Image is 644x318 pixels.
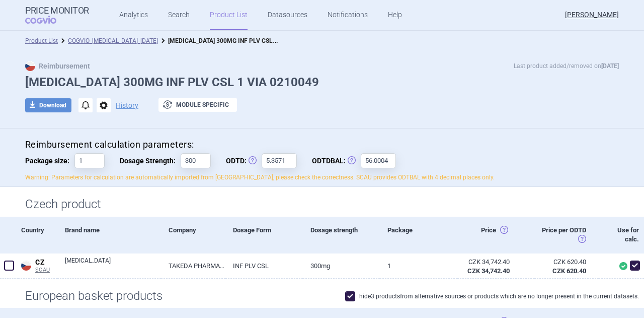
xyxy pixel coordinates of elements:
[25,197,619,212] h1: Czech product
[116,102,138,109] button: History
[225,217,303,253] div: Dosage Form
[380,253,457,278] a: 1
[345,291,639,301] label: hide 3 products from alternative sources or products which are no longer present in the current d...
[25,37,58,44] a: Product List
[25,289,619,303] h1: European basket products
[542,258,586,267] div: CZK 620.40
[262,153,297,168] input: ODTD:
[120,153,181,168] span: Dosage Strength:
[68,37,158,44] a: COGVIO_[MEDICAL_DATA]_[DATE]
[599,217,644,253] div: Use for calc.
[25,61,35,71] img: CZ
[65,256,161,274] a: [MEDICAL_DATA]
[18,256,57,274] a: CZCZSCAU
[457,217,535,253] div: Price
[361,153,396,168] input: ODTDBAL:
[534,253,599,280] a: CZK 620.40CZK 620.40
[303,217,380,253] div: Dosage strength
[25,173,619,182] p: Warning: Parameters for calculation are automatically imported from [GEOGRAPHIC_DATA], please che...
[25,16,70,24] span: COGVIO
[21,261,31,271] img: Czech Republic
[35,258,57,267] span: CZ
[25,62,90,70] strong: Reimbursement
[25,6,89,16] strong: Price Monitor
[534,217,599,253] div: Price per ODTD
[467,267,510,275] strong: CZK 34,742.40
[25,75,619,90] h1: [MEDICAL_DATA] 300MG INF PLV CSL 1 VIA 0210049
[380,217,457,253] div: Package
[225,253,303,278] a: INF PLV CSL
[181,153,211,168] input: Dosage Strength:
[465,258,510,267] div: CZK 34,742.40
[226,153,262,168] span: ODTD:
[303,253,380,278] a: 300MG
[57,217,161,253] div: Brand name
[158,36,279,46] li: ENTYVIO 300MG INF PLV CSL 1 VIA 0210049
[74,153,105,168] input: Package size:
[465,258,510,276] abbr: Česko ex-factory
[35,267,57,274] span: SCAU
[18,217,57,253] div: Country
[161,253,225,278] a: TAKEDA PHARMA A/S, VALLENSBAEK STRAND
[58,36,158,46] li: COGVIO_ENTYVIO_05.09.2025
[25,98,71,112] button: Download
[514,61,619,71] p: Last product added/removed on
[161,217,225,253] div: Company
[25,139,619,151] h4: Reimbursement calculation parameters:
[601,62,619,70] strong: [DATE]
[158,98,237,112] button: Module specific
[168,35,315,45] strong: [MEDICAL_DATA] 300MG INF PLV CSL 1 VIA 0210049
[25,153,74,168] span: Package size:
[552,267,586,275] strong: CZK 620.40
[25,36,58,46] li: Product List
[312,153,361,168] span: ODTDBAL:
[25,6,89,25] a: Price MonitorCOGVIO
